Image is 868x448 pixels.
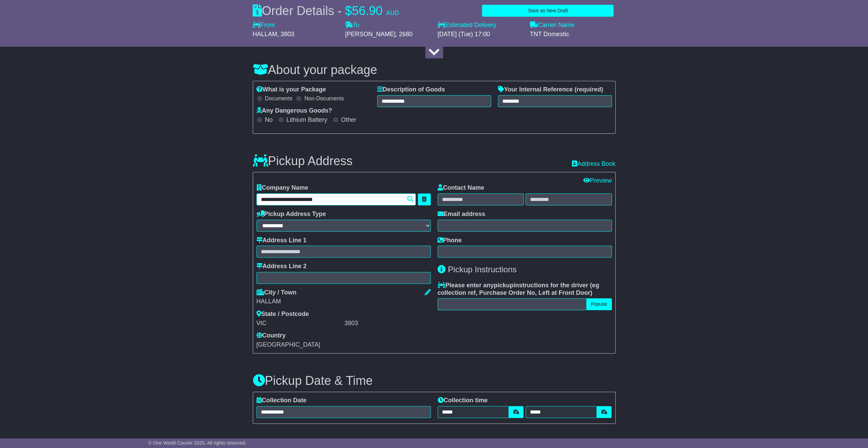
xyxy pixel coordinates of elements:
h3: Pickup Address [253,154,353,168]
span: $ [345,4,352,18]
label: Other [341,116,356,124]
label: Carrier Name [530,21,575,29]
button: Popular [586,298,612,310]
span: © One World Courier 2025. All rights reserved. [148,440,247,446]
label: What is your Package [256,86,326,93]
div: HALLAM [256,298,431,305]
div: VIC [256,320,343,327]
label: Your Internal Reference (required) [498,86,603,93]
label: Collection Date [256,397,307,404]
h3: Pickup Date & Time [253,374,616,388]
span: pickup [494,282,514,289]
label: Estimated Delivery [438,21,523,29]
label: Non-Documents [304,95,344,102]
label: Pickup Address Type [256,211,326,218]
span: HALLAM [253,31,277,38]
div: [DATE] (Tue) 17:00 [438,31,523,38]
h3: About your package [253,63,616,77]
label: Phone [438,237,462,244]
div: TNT Domestic [530,31,616,38]
label: From [253,21,275,29]
label: City / Town [256,289,297,297]
div: 3803 [344,320,431,327]
label: Email address [438,211,485,218]
label: Collection time [438,397,488,404]
a: Address Book [572,160,615,168]
span: 56.90 [352,4,383,18]
label: Contact Name [438,184,484,192]
label: Company Name [256,184,308,192]
label: Any Dangerous Goods? [256,107,332,115]
label: Please enter any instructions for the driver ( ) [438,282,612,297]
span: [GEOGRAPHIC_DATA] [256,341,320,348]
label: To [345,21,359,29]
span: , 3803 [277,31,294,38]
span: eg collection ref, Purchase Order No, Left at Front Door [438,282,599,296]
span: AUD [386,10,399,16]
label: State / Postcode [256,310,309,318]
label: Address Line 1 [256,237,307,244]
span: , 2680 [396,31,413,38]
label: No [265,116,273,124]
label: Country [256,332,286,339]
label: Documents [265,95,293,102]
span: [PERSON_NAME] [345,31,396,38]
div: Order Details - [253,3,399,18]
label: Address Line 2 [256,263,307,270]
label: Lithium Battery [286,116,327,124]
a: Preview [583,177,612,184]
button: Save as New Draft [482,5,614,17]
span: Pickup Instructions [448,265,516,274]
label: Description of Goods [377,86,445,93]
